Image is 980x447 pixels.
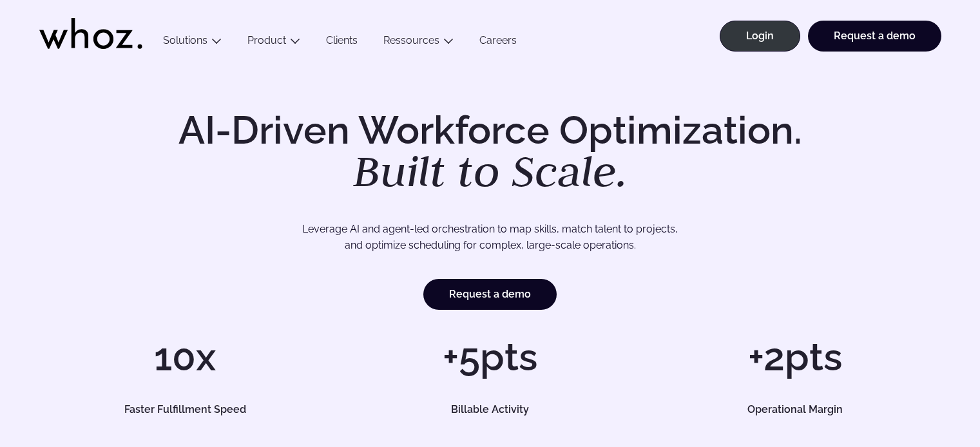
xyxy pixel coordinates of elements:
h5: Billable Activity [359,404,622,415]
button: Ressources [370,34,466,52]
h5: Operational Margin [664,404,927,415]
h1: +5pts [344,338,636,376]
h1: 10x [39,338,331,376]
a: Product [247,34,286,46]
h5: Faster Fulfillment Speed [53,404,316,415]
a: Clients [313,34,370,52]
a: Request a demo [808,21,941,52]
h1: +2pts [649,338,941,376]
a: Careers [466,34,530,52]
p: Leverage AI and agent-led orchestration to map skills, match talent to projects, and optimize sch... [84,221,896,254]
a: Request a demo [423,279,557,310]
h1: AI-Driven Workforce Optimization. [160,111,820,193]
button: Product [235,34,313,52]
em: Built to Scale. [353,142,628,199]
button: Solutions [150,34,235,52]
a: Login [720,21,800,52]
a: Ressources [383,34,439,46]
